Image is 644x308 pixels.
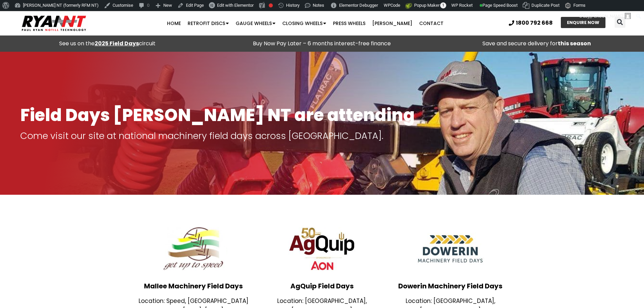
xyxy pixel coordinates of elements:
a: G'day, [577,11,634,22]
div: See us on the circuit [3,39,211,48]
a: 1800 792 668 [509,20,553,26]
a: 2025 Field Days [95,40,139,47]
h1: Field Days [PERSON_NAME] NT are attending [20,106,624,124]
span: Edit with Elementor [217,3,254,8]
img: Ryan NT logo [20,13,88,34]
p: Location: Speed, [GEOGRAPHIC_DATA] [133,296,255,306]
h3: AgQuip Field Days [261,283,383,289]
a: Contact [416,17,447,30]
img: AgQuip Logo [288,222,356,276]
nav: Menu [125,17,485,30]
a: Retrofit Discs [184,17,232,30]
a: Home [164,17,184,30]
a: [PERSON_NAME] [369,17,416,30]
p: Save and secure delivery for [433,39,641,48]
span: 1800 792 668 [516,20,553,26]
span: 1 [440,2,446,8]
a: Closing Wheels [279,17,330,30]
p: Buy Now Pay Later – 6 months interest-free finance [218,39,426,48]
span: ENQUIRE NOW [567,20,599,25]
span: [PERSON_NAME] [590,14,623,19]
div: Search [615,17,625,28]
img: Mallee Field Days Logo [160,222,227,276]
a: Gauge Wheels [232,17,279,30]
p: Come visit our site at national machinery field days across [GEOGRAPHIC_DATA]. [20,131,624,141]
h3: Dowerin Machinery Field Days [389,283,511,289]
img: Dowerin Field Days Logo [416,222,484,276]
strong: this season [558,40,591,47]
h3: Mallee Machinery Field Days [133,283,255,289]
a: ENQUIRE NOW [561,17,605,28]
a: Press Wheels [330,17,369,30]
div: Needs improvement [269,3,273,7]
